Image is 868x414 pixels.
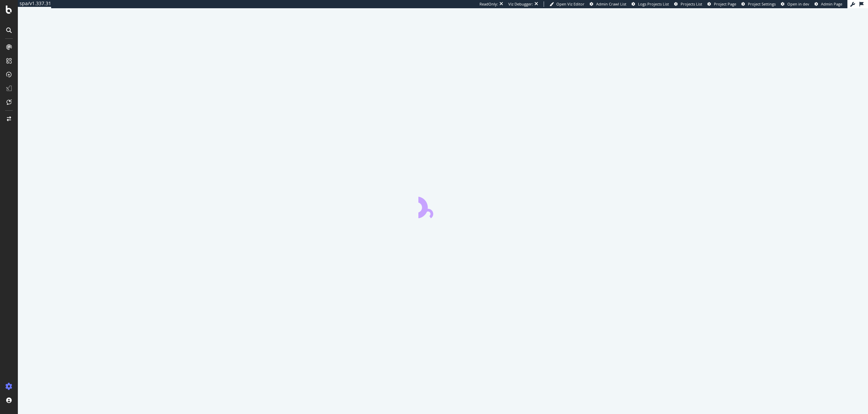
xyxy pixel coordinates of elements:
[821,1,842,7] span: Admin Page
[741,1,776,7] a: Project Settings
[596,1,626,7] span: Admin Crawl List
[707,1,736,7] a: Project Page
[787,1,809,7] span: Open in dev
[681,1,702,7] span: Projects List
[508,1,533,7] div: Viz Debugger:
[418,193,468,218] div: animation
[714,1,736,7] span: Project Page
[638,1,669,7] span: Logs Projects List
[479,1,498,7] div: ReadOnly:
[748,1,776,7] span: Project Settings
[674,1,702,7] a: Projects List
[814,1,842,7] a: Admin Page
[781,1,809,7] a: Open in dev
[632,1,669,7] a: Logs Projects List
[556,1,585,7] span: Open Viz Editor
[590,1,626,7] a: Admin Crawl List
[549,1,585,7] a: Open Viz Editor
